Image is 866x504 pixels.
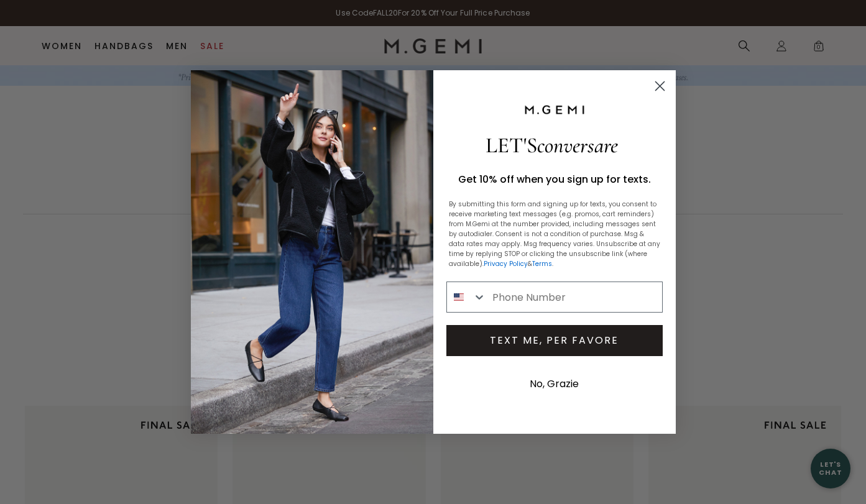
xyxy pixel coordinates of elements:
span: conversare [537,132,618,158]
span: Get 10% off when you sign up for texts. [458,172,651,186]
img: United States [454,292,464,302]
button: Close dialog [649,75,671,97]
button: Search Countries [447,282,487,312]
button: TEXT ME, PER FAVORE [446,325,663,356]
a: Privacy Policy [484,259,528,268]
img: 8e0fdc03-8c87-4df5-b69c-a6dfe8fe7031.jpeg [191,70,433,434]
a: Terms [532,259,552,268]
input: Phone Number [486,282,661,312]
span: LET'S [486,132,618,158]
img: M.Gemi [523,104,586,116]
p: By submitting this form and signing up for texts, you consent to receive marketing text messages ... [449,199,660,269]
button: No, Grazie [523,369,585,400]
